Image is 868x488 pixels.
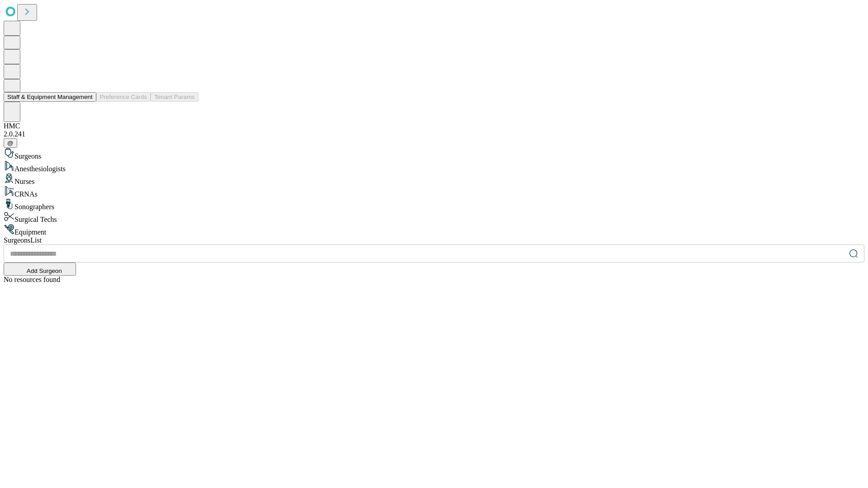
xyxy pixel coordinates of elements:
[4,211,864,224] div: Surgical Techs
[4,198,864,211] div: Sonographers
[151,92,198,102] button: Tenant Params
[4,130,864,138] div: 2.0.241
[4,173,864,186] div: Nurses
[96,92,151,102] button: Preference Cards
[4,122,864,130] div: HMC
[4,160,864,173] div: Anesthesiologists
[4,92,96,102] button: Staff & Equipment Management
[27,267,62,274] span: Add Surgeon
[7,140,14,146] span: @
[4,148,864,160] div: Surgeons
[4,186,864,198] div: CRNAs
[4,224,864,236] div: Equipment
[4,263,76,276] button: Add Surgeon
[4,138,17,148] button: @
[4,276,864,284] div: No resources found
[4,236,864,244] div: Surgeons List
